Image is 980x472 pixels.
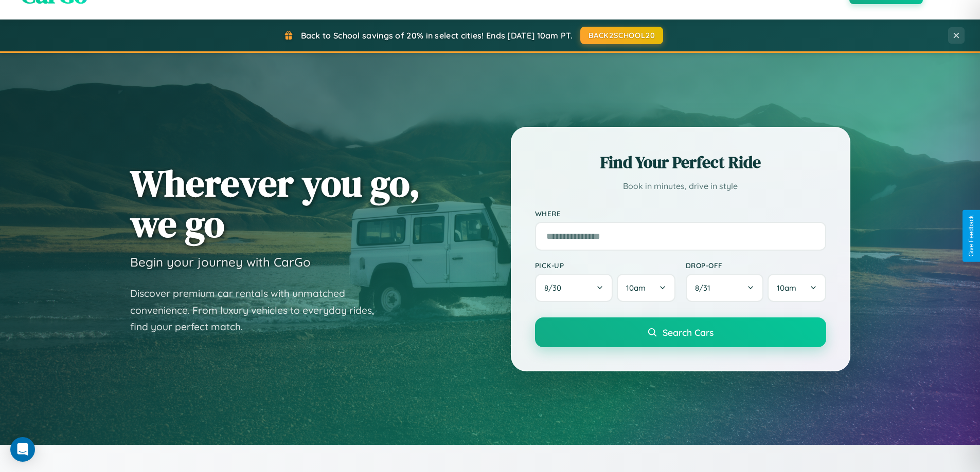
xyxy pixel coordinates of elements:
h1: Wherever you go, we go [130,163,420,244]
div: Give Feedback [968,215,975,257]
span: 10am [626,283,646,293]
p: Book in minutes, drive in style [535,179,826,194]
h2: Find Your Perfect Ride [535,151,826,174]
div: Open Intercom Messenger [10,437,35,462]
button: 10am [768,274,826,302]
h3: Begin your journey with CarGo [130,254,311,270]
label: Pick-up [535,261,675,270]
button: Search Cars [535,317,826,347]
span: 8 / 30 [544,283,566,293]
p: Discover premium car rentals with unmatched convenience. From luxury vehicles to everyday rides, ... [130,285,387,335]
button: 8/31 [686,274,764,302]
button: 8/30 [535,274,613,302]
label: Where [535,209,826,218]
span: 10am [777,283,796,293]
span: 8 / 31 [695,283,716,293]
button: 10am [617,274,675,302]
span: Search Cars [663,327,714,338]
span: Back to School savings of 20% in select cities! Ends [DATE] 10am PT. [301,30,573,41]
label: Drop-off [686,261,826,270]
button: BACK2SCHOOL20 [580,27,663,44]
